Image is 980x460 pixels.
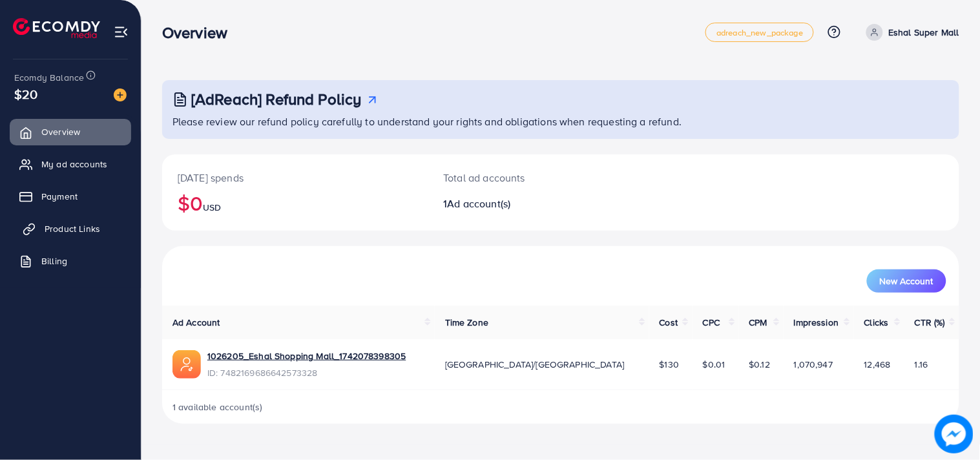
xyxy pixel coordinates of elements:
[888,25,959,40] p: Eshal Super Mall
[937,417,970,450] img: image
[880,277,933,286] span: New Account
[14,85,37,103] span: $20
[162,23,238,42] h3: Overview
[10,216,131,242] a: Product Links
[703,316,720,329] span: CPC
[10,183,131,209] a: Payment
[660,358,680,371] span: $130
[10,119,131,145] a: Overview
[864,358,891,371] span: 12,468
[445,316,488,329] span: Time Zone
[915,316,945,329] span: CTR (%)
[716,28,803,37] span: adreach_new_package
[867,269,946,293] button: New Account
[703,358,725,371] span: $0.01
[172,401,263,413] span: 1 available account(s)
[705,23,814,42] a: adreach_new_package
[172,114,952,129] p: Please review our refund policy carefully to understand your rights and obligations when requesti...
[443,170,612,185] p: Total ad accounts
[191,90,362,109] h3: [AdReach] Refund Policy
[443,198,612,210] h2: 1
[861,24,959,41] a: Eshal Super Mall
[10,248,131,274] a: Billing
[13,18,100,38] img: logo
[178,191,412,215] h2: $0
[794,358,833,371] span: 1,070,947
[41,158,107,171] span: My ad accounts
[41,190,78,203] span: Payment
[41,255,67,267] span: Billing
[45,222,100,235] span: Product Links
[172,350,201,379] img: ic-ads-acc.e4c84228.svg
[207,350,406,362] a: 1026205_Eshal Shopping Mall_1742078398305
[864,316,889,329] span: Clicks
[749,358,771,371] span: $0.12
[660,316,678,329] span: Cost
[794,316,839,329] span: Impression
[14,71,84,84] span: Ecomdy Balance
[10,151,131,177] a: My ad accounts
[114,89,127,101] img: image
[114,25,129,39] img: menu
[445,358,625,371] span: [GEOGRAPHIC_DATA]/[GEOGRAPHIC_DATA]
[41,125,80,138] span: Overview
[448,196,511,211] span: Ad account(s)
[203,201,221,214] span: USD
[915,358,928,371] span: 1.16
[178,170,412,185] p: [DATE] spends
[172,316,220,329] span: Ad Account
[207,366,406,379] span: ID: 7482169686642573328
[749,316,767,329] span: CPM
